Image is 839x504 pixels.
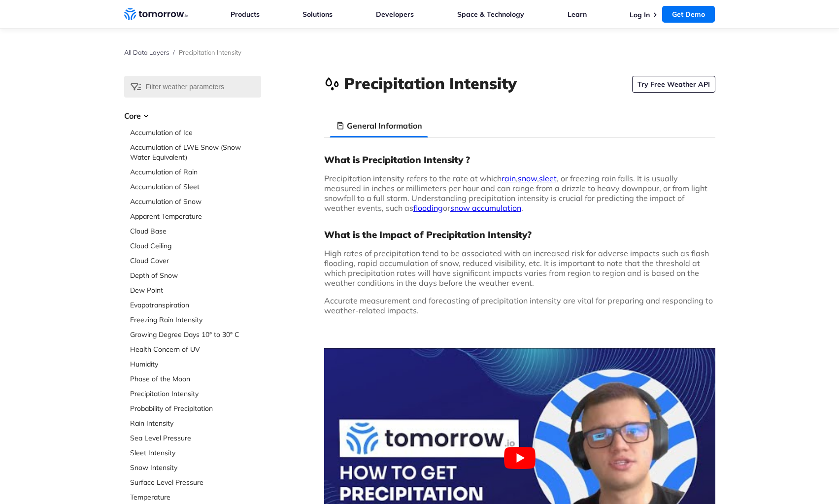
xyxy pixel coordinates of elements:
a: sleet [539,173,557,183]
a: Temperature [130,492,261,502]
a: Probability of Precipitation [130,403,261,413]
a: rain [502,173,516,183]
a: Accumulation of LWE Snow (Snow Water Equivalent) [130,142,261,162]
a: Precipitation Intensity [130,389,261,399]
a: Rain Intensity [130,418,261,428]
a: Home link [124,7,188,22]
input: Filter weather parameters [124,76,261,98]
a: flooding [413,203,443,213]
a: Freezing Rain Intensity [130,315,261,325]
a: Humidity [130,359,261,369]
a: Cloud Cover [130,256,261,266]
a: Phase of the Moon [130,374,261,384]
span: Precipitation intensity refers to the rate at which , , , or freezing rain falls. It is usually m... [324,173,707,213]
a: Growing Degree Days 10° to 30° C [130,330,261,339]
a: Health Concern of UV [130,344,261,354]
a: Log In [630,10,650,19]
a: Sleet Intensity [130,448,261,458]
li: General Information [330,114,428,137]
h3: General Information [347,120,422,132]
a: Sea Level Pressure [130,433,261,443]
a: Accumulation of Rain [130,167,261,177]
a: Snow Intensity [130,463,261,472]
h3: What is the Impact of Precipitation Intensity? [324,229,715,240]
span: / [173,48,175,56]
a: All Data Layers [124,48,169,56]
a: Try Free Weather API [632,76,715,93]
span: Precipitation Intensity [179,48,241,56]
a: Accumulation of Snow [130,197,261,206]
a: Solutions [302,10,333,19]
a: Surface Level Pressure [130,477,261,487]
h1: Precipitation Intensity [344,72,517,94]
h3: What is Precipitation Intensity ? [324,154,715,166]
a: Developers [376,10,414,19]
a: Space & Technology [457,10,524,19]
a: Cloud Base [130,226,261,236]
a: Products [231,10,260,19]
a: Learn [568,10,587,19]
a: snow [518,173,537,183]
span: High rates of precipitation tend to be associated with an increased risk for adverse impacts such... [324,248,709,288]
a: Evapotranspiration [130,300,261,310]
a: Dew Point [130,285,261,295]
span: Accurate measurement and forecasting of precipitation intensity are vital for preparing and respo... [324,296,713,315]
a: Apparent Temperature [130,211,261,221]
a: Cloud Ceiling [130,241,261,251]
a: Get Demo [662,6,715,23]
a: Depth of Snow [130,270,261,280]
a: Accumulation of Ice [130,128,261,137]
h3: Core [124,110,261,122]
a: snow accumulation [450,203,521,213]
a: Accumulation of Sleet [130,182,261,192]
